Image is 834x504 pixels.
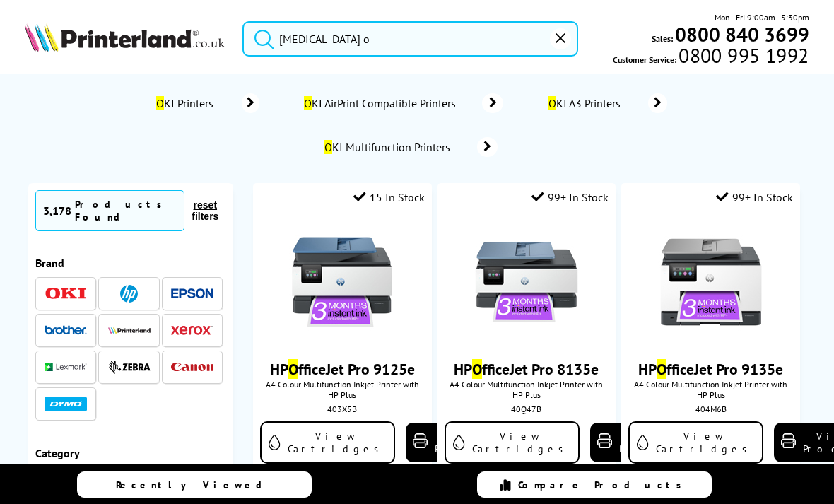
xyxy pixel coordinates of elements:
img: hp-8135e-front-new-small.jpg [474,229,580,335]
img: Brother [45,325,87,335]
img: OKI [45,288,87,300]
mark: O [657,359,666,379]
img: hp-officejet-pro-9125e-front-new-small.jpg [289,229,395,335]
div: 40Q47B [448,404,606,414]
a: Recently Viewed [77,471,312,498]
span: Mon - Fri 9:00am - 5:30pm [715,11,809,24]
a: OKI A3 Printers [546,93,667,113]
mark: O [288,359,298,379]
span: KI Printers [153,96,221,110]
div: 99+ In Stock [716,190,793,204]
span: Brand [35,256,64,270]
img: Printerland [108,327,151,334]
span: Category [35,446,80,460]
div: Products Found [75,198,177,223]
img: Zebra [108,360,151,374]
mark: O [156,96,164,110]
mark: O [472,359,482,379]
span: Customer Service: [613,49,809,66]
mark: O [304,96,312,110]
span: 0800 995 1992 [676,49,809,62]
a: Compare Products [477,471,712,498]
span: A4 Colour Multifunction Inkjet Printer with HP Plus [260,379,425,400]
a: HPOfficeJet Pro 9135e [638,359,783,379]
div: 403X5B [264,404,421,414]
a: OKI Printers [153,93,259,113]
img: hp-officejet-pro-9135e-front-new-small.jpg [658,229,764,335]
span: KI A3 Printers [546,96,627,110]
a: View Cartridges [445,421,580,464]
a: HPOfficeJet Pro 8135e [454,359,599,379]
img: Xerox [171,325,213,335]
div: 15 In Stock [353,190,425,204]
a: View Product [406,423,512,462]
b: 0800 840 3699 [675,21,809,47]
span: 3,178 [43,204,71,218]
span: KI AirPrint Compatible Printers [302,96,461,110]
mark: O [548,96,556,110]
a: View Product [590,423,696,462]
a: HPOfficeJet Pro 9125e [270,359,415,379]
img: Canon [171,363,213,372]
img: Epson [171,288,213,299]
span: Sales: [652,32,673,45]
button: reset filters [184,199,226,223]
a: Printerland Logo [25,23,225,54]
img: Dymo [45,397,87,411]
div: 404M6B [632,404,789,414]
span: Compare Products [518,479,689,491]
span: A4 Colour Multifunction Inkjet Printer with HP Plus [445,379,609,400]
a: 0800 840 3699 [673,28,809,41]
span: Recently Viewed [116,479,276,491]
div: 99+ In Stock [531,190,609,204]
span: A4 Colour Multifunction Inkjet Printer with HP Plus [628,379,793,400]
img: Lexmark [45,363,87,371]
img: Printerland Logo [25,23,225,52]
a: View Cartridges [628,421,763,464]
input: Search product or brand [242,21,578,57]
img: HP [120,285,138,303]
a: View Cartridges [260,421,395,464]
mark: O [324,140,332,154]
a: OKI AirPrint Compatible Printers [302,93,503,113]
span: KI Multifunction Printers [322,140,456,154]
a: OKI Multifunction Printers [322,137,498,157]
